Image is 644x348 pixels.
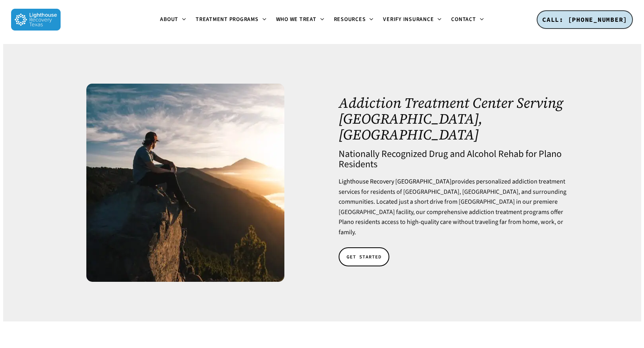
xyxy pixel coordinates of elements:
[196,15,259,23] span: Treatment Programs
[446,17,488,23] a: Contact
[276,15,316,23] span: Who We Treat
[339,247,389,266] a: GET STARTED
[383,15,434,23] span: Verify Insurance
[339,95,578,142] h1: Addiction Treatment Center Serving [GEOGRAPHIC_DATA], [GEOGRAPHIC_DATA]
[339,149,578,170] h4: Nationally Recognized Drug and Alcohol Rehab for Plano Residents
[542,15,627,23] span: CALL: [PHONE_NUMBER]
[334,15,366,23] span: Resources
[537,10,633,29] a: CALL: [PHONE_NUMBER]
[11,9,61,31] img: Lighthouse Recovery Texas
[339,177,452,186] a: Lighthouse Recovery [GEOGRAPHIC_DATA]
[160,15,178,23] span: About
[271,17,329,23] a: Who We Treat
[378,17,446,23] a: Verify Insurance
[191,17,271,23] a: Treatment Programs
[329,17,379,23] a: Resources
[451,15,476,23] span: Contact
[339,177,566,237] span: provides personalized addiction treatment services for residents of [GEOGRAPHIC_DATA], [GEOGRAPHI...
[155,17,191,23] a: About
[347,253,381,261] span: GET STARTED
